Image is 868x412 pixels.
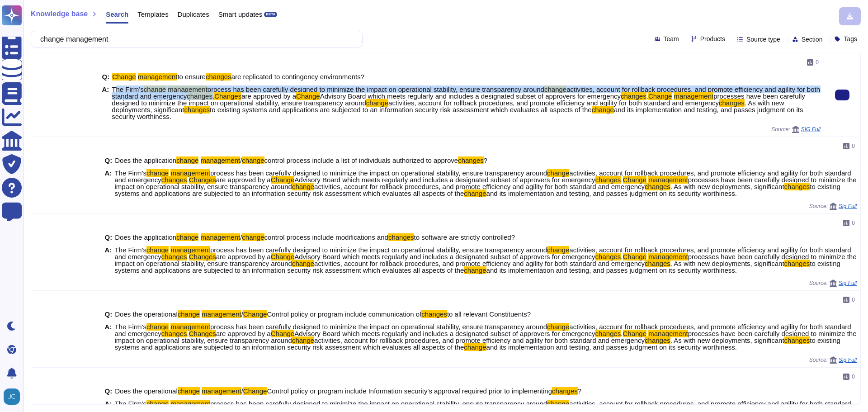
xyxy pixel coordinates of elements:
span: Does the application [115,233,176,241]
mark: changes [206,73,231,81]
mark: changes [552,387,578,395]
mark: changes [784,260,810,267]
b: A: [105,323,112,350]
span: processes have been carefully designed to minimize the impact on operational stability, ensure tr... [112,92,805,107]
span: and its implementation and testing, and passes judgment on its security worthiness. [112,106,803,120]
mark: Change [623,330,647,337]
span: Advisory Board which meets regularly and includes a designated subset of approvers for emergency [294,176,595,184]
mark: management [201,156,241,164]
mark: changes [645,183,670,190]
span: Search [106,11,128,18]
span: / [241,387,243,395]
span: to existing systems and applications are subjected to an information security risk assessment whi... [114,336,840,351]
mark: Changes [214,92,241,100]
span: process has been carefully designed to minimize the impact on operational stability, ensure trans... [210,169,547,177]
mark: changes [595,176,621,184]
mark: changes [161,330,187,337]
span: Advisory Board which meets regularly and includes a designated subset of approvers for emergency [294,330,595,337]
span: Templates [137,11,168,18]
b: Q: [105,157,113,164]
span: Sig Full [839,280,857,286]
span: Source: [809,356,857,364]
span: ? [578,387,581,395]
mark: management [648,253,688,260]
span: process has been carefully designed to minimize the impact on operational stability, ensure trans... [210,323,547,331]
mark: changes [645,260,670,267]
mark: changes [161,253,187,260]
span: Section [802,36,823,43]
span: . [621,176,623,184]
mark: Changes [189,330,216,337]
span: 0 [852,220,855,226]
mark: change [547,246,569,254]
b: Q: [102,73,109,80]
span: activities, account for rollback procedures, and promote efficiency and agility for both standard... [314,260,645,267]
span: are approved by a [216,330,271,337]
span: Does the operational [115,387,177,395]
mark: management [168,85,208,93]
mark: management [674,92,714,100]
mark: Change [243,387,267,395]
span: activities, account for rollback procedures, and promote efficiency and agility for both standard... [314,183,645,190]
span: 0 [852,374,855,379]
span: . As with new deployments, significant [670,336,784,344]
span: . As with new deployments, significant [670,183,784,190]
span: The Firm’s [114,169,146,177]
span: . [212,92,214,100]
mark: change [144,85,166,93]
span: . [187,176,189,184]
span: Source type [746,36,780,43]
span: 0 [852,143,855,149]
span: control process include modifications and [264,233,388,241]
span: activities, account for rollback procedures, and promote efficiency and agility for both standard... [114,246,851,260]
mark: management [138,73,178,81]
mark: Changes [189,253,216,260]
span: / [241,310,243,318]
span: Products [700,36,725,42]
mark: changes [187,92,212,100]
b: Q: [105,234,113,241]
span: Does the application [115,156,176,164]
span: The Firm’s [114,246,146,254]
span: The Firm’s [114,323,146,331]
span: The Firm’s [112,85,144,93]
mark: change [178,387,200,395]
mark: Change [623,176,647,184]
span: activities, account for rollback procedures, and promote efficiency and agility for both standard... [114,323,851,337]
mark: changes [458,156,484,164]
img: user [4,388,20,405]
mark: change [146,400,169,407]
span: activities, account for rollback procedures, and promote efficiency and agility for both standard... [114,169,851,184]
span: activities, account for rollback procedures, and promote efficiency and agility for both standard... [314,336,645,344]
mark: Change [648,92,672,100]
span: Source: [771,126,821,133]
mark: change [146,246,169,254]
mark: change [176,156,198,164]
mark: Change [271,176,295,184]
mark: changes [784,336,810,344]
mark: change [178,310,200,318]
span: . [187,253,189,260]
mark: change [176,233,198,241]
mark: Change [296,92,320,100]
mark: management [170,246,210,254]
span: . As with new deployments, significant [670,260,784,267]
mark: Changes [189,176,216,184]
mark: Change [623,253,647,260]
span: are approved by a [241,92,296,100]
mark: changes [719,99,745,107]
mark: change [592,106,614,114]
span: Knowledge base [31,10,88,18]
span: . [621,330,623,337]
mark: changes [421,310,447,318]
mark: management [202,387,241,395]
span: processes have been carefully designed to minimize the impact on operational stability, ensure tr... [114,330,856,344]
mark: changes [161,176,187,184]
mark: management [170,400,210,407]
span: Sig Full [839,204,857,209]
mark: Change [271,330,295,337]
mark: change [544,85,566,93]
input: Search a question or template... [36,31,353,47]
span: to existing systems and applications are subjected to an information security risk assessment whi... [210,106,592,114]
span: control process include a list of individuals authorized to approve [264,156,458,164]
